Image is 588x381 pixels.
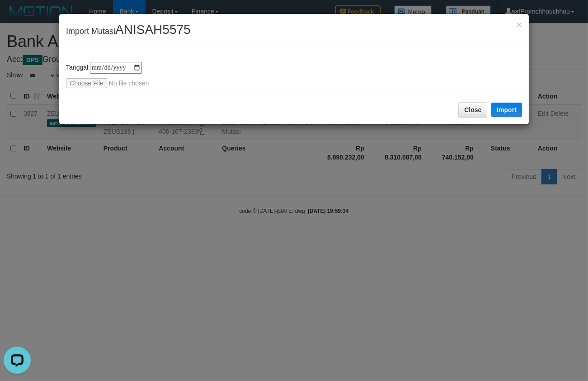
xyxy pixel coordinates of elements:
button: Import [491,103,522,117]
span: × [517,19,522,30]
span: ANISAH5575 [115,23,191,37]
button: Close [458,102,487,118]
button: Close [517,20,522,29]
div: Tanggal: [66,62,522,88]
span: Import Mutasi [66,27,191,36]
button: Open LiveChat chat widget [4,4,31,31]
